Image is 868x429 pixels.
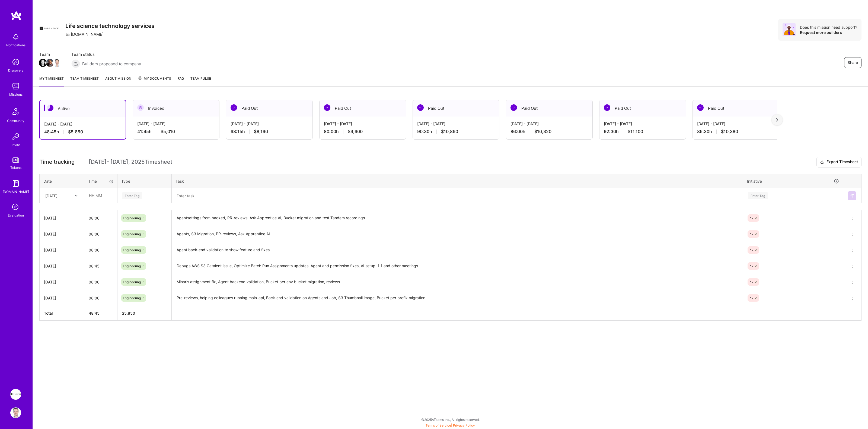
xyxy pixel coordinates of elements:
[417,129,495,134] div: 90:30 h
[783,23,796,36] img: Avatar
[46,59,54,67] img: Team Member Avatar
[84,275,117,289] input: HH:MM
[123,264,141,268] span: Engineering
[172,259,742,273] textarea: Debugs AWS S3 Catalent issue, Optimize Batch Run Assignments updates, Agent and permission fixes,...
[33,413,868,426] div: © 2025 ATeams Inc., All rights reserved.
[231,104,237,111] img: Paid Out
[137,104,144,111] img: Invoiced
[6,42,25,48] div: Notifications
[800,25,857,30] div: Does this mission need support?
[137,121,215,127] div: [DATE] - [DATE]
[70,76,99,86] a: Team timesheet
[231,121,308,127] div: [DATE] - [DATE]
[604,129,681,134] div: 92:30 h
[84,243,117,257] input: HH:MM
[510,129,588,134] div: 86:00 h
[324,121,401,127] div: [DATE] - [DATE]
[254,129,268,134] span: $8,190
[44,263,80,269] div: [DATE]
[10,178,21,189] img: guide book
[39,159,75,165] span: Time tracking
[68,129,83,135] span: $5,850
[172,227,742,241] textarea: Agents, S3 Migration, PR-reviews, Ask Apprentice AI
[71,51,141,57] span: Team status
[9,407,23,418] a: User Avatar
[71,59,80,68] img: Builders proposed to company
[44,215,80,221] div: [DATE]
[453,423,475,427] a: Privacy Policy
[9,105,22,118] img: Community
[123,248,141,252] span: Engineering
[65,32,70,37] i: icon CompanyGray
[47,105,53,111] img: Active
[82,61,141,67] span: Builders proposed to company
[749,232,754,236] span: 7.7
[10,57,21,67] img: discovery
[3,189,29,195] div: [DOMAIN_NAME]
[178,76,184,86] a: FAQ
[776,118,778,122] img: right
[84,227,117,241] input: HH:MM
[53,58,60,67] a: Team Member Avatar
[133,100,219,117] div: Invoiced
[172,291,742,305] textarea: Pre-reviews, helping colleagues running main-api, Back-end validation on Agents and Job, S3 Thumb...
[348,129,363,134] span: $9,600
[747,178,839,184] div: Initiative
[599,100,686,117] div: Paid Out
[800,30,857,35] div: Request more builders
[320,100,406,117] div: Paid Out
[39,58,46,67] a: Team Member Avatar
[426,423,451,427] a: Terms of Service
[749,296,754,300] span: 7.7
[138,76,171,82] span: My Documents
[44,279,80,285] div: [DATE]
[417,104,424,111] img: Paid Out
[122,191,142,200] div: Enter Tag
[10,165,21,170] div: Tokens
[85,188,117,203] input: HH:MM
[844,57,861,68] button: Share
[749,216,754,220] span: 7.7
[123,232,141,236] span: Engineering
[44,295,80,301] div: [DATE]
[534,129,551,134] span: $10,320
[172,174,743,188] th: Task
[749,264,754,268] span: 7.7
[137,129,215,134] div: 41:45 h
[748,191,768,200] div: Enter Tag
[172,243,742,257] textarea: Agent back-end validation to show feature and fixes
[65,31,104,37] div: [DOMAIN_NAME]
[693,100,779,117] div: Paid Out
[44,129,121,135] div: 48:45 h
[172,275,742,289] textarea: Minaris assignment fix, Agent backend validation, Bucket per env bucket migration, reviews
[604,121,681,127] div: [DATE] - [DATE]
[138,76,171,86] a: My Documents
[46,58,53,67] a: Team Member Avatar
[721,129,738,134] span: $10,380
[44,121,121,127] div: [DATE] - [DATE]
[190,76,211,86] a: Team Pulse
[44,231,80,237] div: [DATE]
[324,129,401,134] div: 80:00 h
[172,211,742,225] textarea: Agentsettings from backed, PR-reviews, Ask Apprentice AI, Bucket migration and test Tandem record...
[40,306,84,321] th: Total
[123,216,141,220] span: Engineering
[441,129,458,134] span: $10,860
[8,67,24,73] div: Discovery
[697,104,704,111] img: Paid Out
[53,59,61,67] img: Team Member Avatar
[84,211,117,225] input: HH:MM
[816,157,861,167] button: Export Timesheet
[413,100,499,117] div: Paid Out
[848,60,858,65] span: Share
[12,157,19,163] img: tokens
[231,129,308,134] div: 68:15 h
[8,212,24,218] div: Evaluation
[628,129,643,134] span: $11,100
[89,159,172,165] span: [DATE] - [DATE] , 2025 Timesheet
[123,296,141,300] span: Engineering
[88,178,113,184] div: Time
[39,19,59,38] img: Company Logo
[426,423,475,427] span: |
[10,389,21,400] img: Apprentice: Life science technology services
